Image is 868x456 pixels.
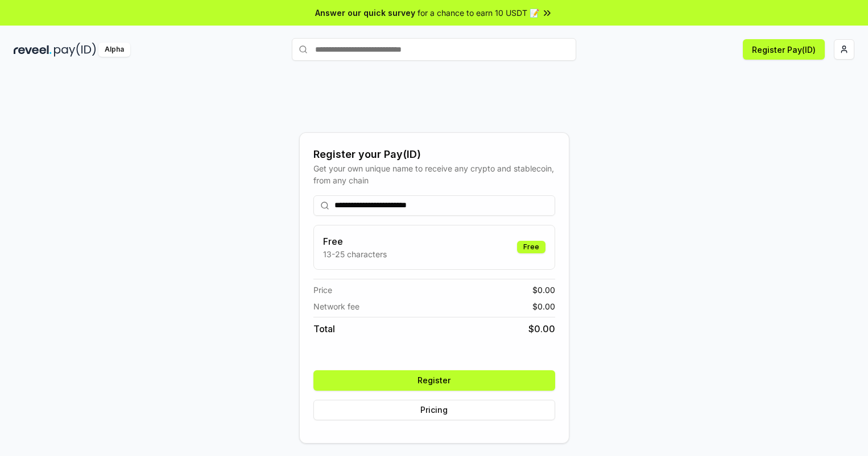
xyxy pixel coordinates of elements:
[517,241,545,253] div: Free
[418,7,539,19] span: for a chance to earn 10 USDT 📝
[54,43,96,57] img: pay_id
[313,300,359,312] span: Network fee
[315,7,415,19] span: Answer our quick survey
[313,322,335,336] span: Total
[528,322,555,336] span: $ 0.00
[98,43,130,57] div: Alpha
[313,400,555,420] button: Pricing
[313,370,555,391] button: Register
[743,39,825,60] button: Register Pay(ID)
[323,235,387,248] h3: Free
[532,300,555,312] span: $ 0.00
[313,284,332,296] span: Price
[14,43,52,57] img: reveel_dark
[313,162,555,186] div: Get your own unique name to receive any crypto and stablecoin, from any chain
[532,284,555,296] span: $ 0.00
[313,147,555,162] div: Register your Pay(ID)
[323,248,387,260] p: 13-25 characters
